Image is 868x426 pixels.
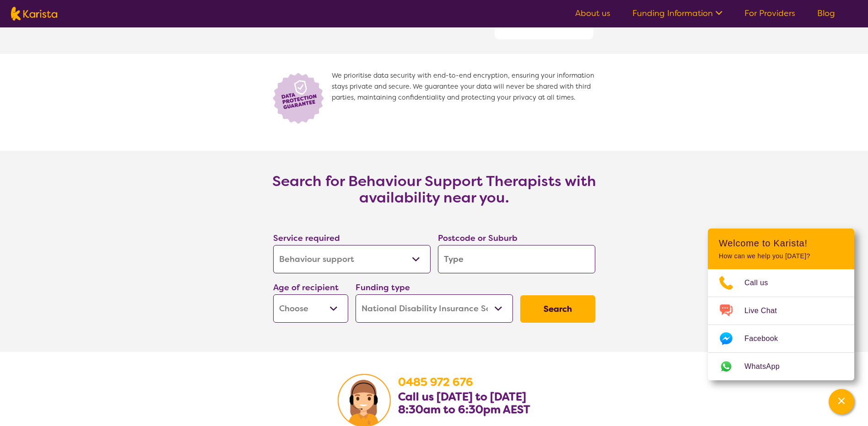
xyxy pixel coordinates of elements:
[632,8,722,19] a: Funding Information
[817,8,835,19] a: Blog
[575,8,610,19] a: About us
[708,229,854,380] div: Channel Menu
[719,252,843,260] p: How can we help you [DATE]?
[398,402,530,417] b: 8:30am to 6:30pm AEST
[744,304,788,318] span: Live Chat
[356,282,410,293] label: Funding type
[251,173,617,206] h3: Search for Behaviour Support Therapists with availability near you.
[520,295,595,323] button: Search
[273,233,340,244] label: Service required
[398,375,473,389] a: 0485 972 676
[438,233,518,244] label: Postcode or Suburb
[829,389,854,415] button: Channel Menu
[719,238,843,249] h2: Welcome to Karista!
[438,245,595,273] input: Type
[273,282,339,293] label: Age of recipient
[398,389,526,404] b: Call us [DATE] to [DATE]
[11,7,57,21] img: Karista logo
[744,360,791,373] span: WhatsApp
[708,269,854,380] ul: Choose channel
[744,276,779,290] span: Call us
[708,353,854,380] a: Web link opens in a new tab.
[744,332,789,346] span: Facebook
[744,8,795,19] a: For Providers
[270,70,332,125] img: Lock icon
[332,70,599,125] span: We prioritise data security with end-to-end encryption, ensuring your information stays private a...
